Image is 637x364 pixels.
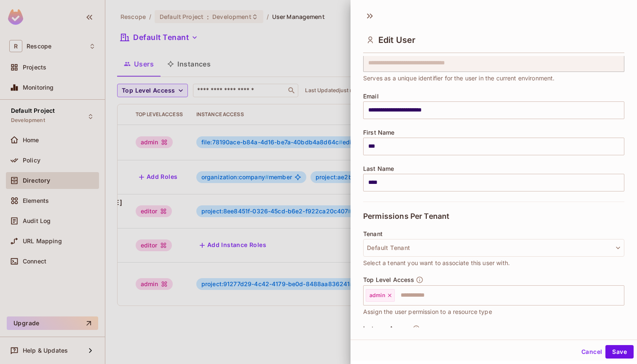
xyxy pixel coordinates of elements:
[363,239,624,257] button: Default Tenant
[363,276,414,283] span: Top Level Access
[378,35,415,45] span: Edit User
[363,129,395,136] span: First Name
[369,292,385,299] span: admin
[363,258,510,268] span: Select a tenant you want to associate this user with.
[363,325,411,332] span: Instance Access
[366,289,395,302] div: admin
[620,294,621,296] button: Open
[363,74,555,83] span: Serves as a unique identifier for the user in the current environment.
[363,212,449,221] span: Permissions Per Tenant
[578,345,605,359] button: Cancel
[363,93,379,100] span: Email
[363,231,383,237] span: Tenant
[605,345,634,359] button: Save
[363,165,394,172] span: Last Name
[363,307,492,316] span: Assign the user permission to a resource type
